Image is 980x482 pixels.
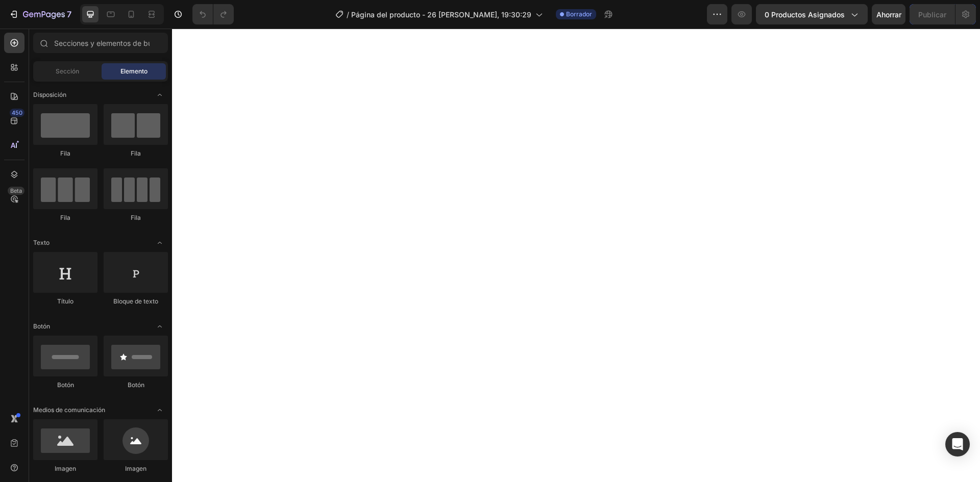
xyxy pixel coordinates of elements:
[131,149,141,157] font: Fila
[125,465,146,472] font: Imagen
[33,91,66,98] font: Disposición
[872,4,905,24] button: Ahorrar
[113,297,158,305] font: Bloque de texto
[33,406,105,414] font: Medios de comunicación
[60,214,70,221] font: Fila
[57,381,74,389] font: Botón
[351,10,531,19] font: Página del producto - 26 [PERSON_NAME], 19:30:29
[172,29,980,482] iframe: Área de diseño
[33,239,50,246] font: Texto
[756,4,868,24] button: 0 productos asignados
[33,33,168,53] input: Secciones y elementos de búsqueda
[347,10,349,19] font: /
[918,10,946,19] font: Publicar
[12,109,22,116] font: 450
[152,402,168,418] span: Abrir con palanca
[945,432,970,456] div: Abrir Intercom Messenger
[131,214,141,221] font: Fila
[57,297,73,305] font: Título
[566,10,592,18] font: Borrador
[910,4,955,24] button: Publicar
[10,187,22,194] font: Beta
[765,10,845,19] font: 0 productos asignados
[192,4,234,24] div: Deshacer/Rehacer
[55,465,76,472] font: Imagen
[33,322,50,330] font: Botón
[152,318,168,335] span: Abrir con palanca
[152,235,168,251] span: Abrir con palanca
[67,9,71,19] font: 7
[152,87,168,103] span: Abrir con palanca
[128,381,144,389] font: Botón
[56,67,79,75] font: Sección
[876,10,901,19] font: Ahorrar
[4,4,76,24] button: 7
[60,149,70,157] font: Fila
[120,67,148,75] font: Elemento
